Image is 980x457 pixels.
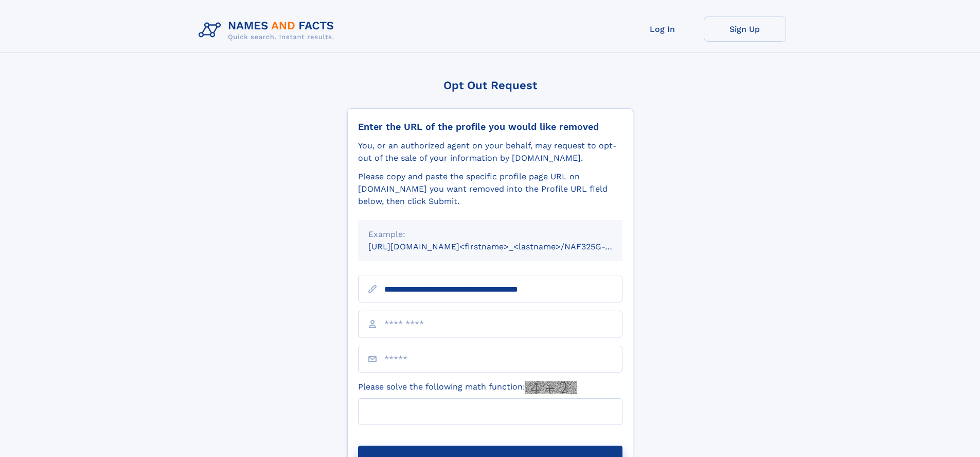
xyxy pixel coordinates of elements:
div: Example: [368,228,612,241]
img: Logo Names and Facts [194,16,343,44]
small: [URL][DOMAIN_NAME]<firstname>_<lastname>/NAF325G-xxxxxxxx [368,242,642,251]
div: You, or an authorized agent on your behalf, may request to opt-out of the sale of your informatio... [358,140,622,164]
a: Log In [621,16,704,42]
div: Please copy and paste the specific profile page URL on [DOMAIN_NAME] you want removed into the Pr... [358,171,622,208]
div: Opt Out Request [347,79,633,92]
a: Sign Up [704,16,786,42]
label: Please solve the following math function: [358,381,577,394]
div: Enter the URL of the profile you would like removed [358,121,622,132]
